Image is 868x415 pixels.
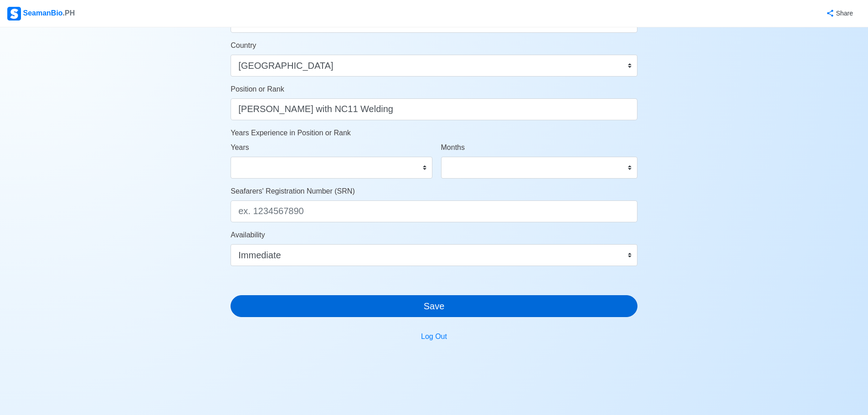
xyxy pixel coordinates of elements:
[7,7,21,20] img: Logo
[231,142,249,153] label: Years
[231,85,284,93] span: Position or Rank
[231,40,256,51] label: Country
[415,328,453,345] button: Log Out
[441,142,465,153] label: Months
[7,7,75,20] div: SeamanBio
[231,98,637,120] input: ex. 2nd Officer w/ Master License
[231,128,637,138] p: Years Experience in Position or Rank
[63,9,75,17] span: .PH
[231,187,354,195] span: Seafarers' Registration Number (SRN)
[231,230,265,241] label: Availability
[817,5,861,22] button: Share
[231,295,637,317] button: Save
[231,200,637,222] input: ex. 1234567890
